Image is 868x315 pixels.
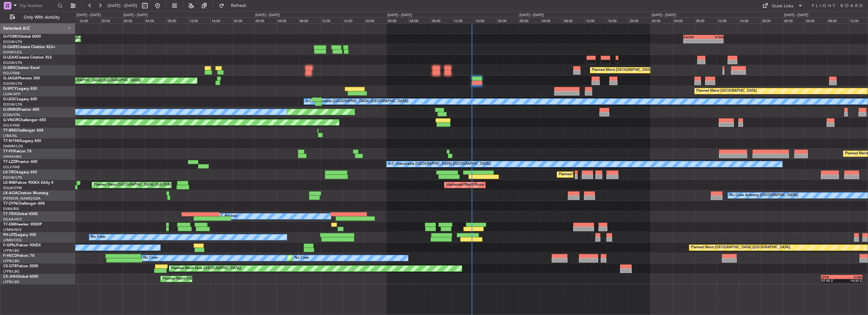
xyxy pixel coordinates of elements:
[695,17,717,23] div: 08:00
[298,17,320,23] div: 08:00
[3,45,55,49] a: G-GARECessna Citation XLS+
[3,60,22,65] a: EGGW/LTN
[759,1,806,11] button: Quick Links
[3,254,17,258] span: F-HECD
[3,139,41,143] a: T7-N1960Legacy 650
[3,56,17,59] span: G-LEAX
[3,97,37,101] a: G-LEGCLegacy 600
[3,238,22,243] a: LFMD/CEQ
[704,35,723,39] div: KTEB
[827,17,849,23] div: 08:00
[805,17,827,23] div: 04:00
[3,223,42,226] a: T7-EMIHawker 900XP
[3,150,32,153] a: T7-FFIFalcon 7X
[761,17,783,23] div: 20:00
[607,17,629,23] div: 16:00
[3,212,38,216] a: T7-TRXGlobal 6500
[519,13,544,18] div: [DATE] - [DATE]
[783,17,805,23] div: 00:00
[497,17,519,23] div: 20:00
[254,17,276,23] div: 00:00
[559,170,658,179] div: Planned Maint [GEOGRAPHIC_DATA] ([GEOGRAPHIC_DATA])
[739,17,761,23] div: 16:00
[541,17,563,23] div: 04:00
[188,17,210,23] div: 12:00
[446,180,503,190] div: Unplanned Maint Roma (Ciampino)
[3,129,16,133] span: T7-BRE
[821,279,841,282] div: 07:00 Z
[343,17,365,23] div: 16:00
[3,66,40,70] a: G-SIRSCitation Excel
[3,244,17,247] span: F-GPNJ
[3,113,20,117] a: EGSS/STN
[3,170,17,174] span: LX-TRO
[3,196,40,201] a: [PERSON_NAME]/QSA
[100,17,122,23] div: 20:00
[3,202,17,206] span: T7-DYN
[453,17,475,23] div: 12:00
[3,165,20,170] a: EGLF/FAB
[3,154,22,159] a: VHHH/HKG
[3,66,15,70] span: G-SIRS
[7,12,69,22] button: Only With Activity
[673,17,695,23] div: 04:00
[3,191,18,195] span: LX-AOA
[364,17,387,23] div: 20:00
[210,17,232,23] div: 16:00
[143,253,158,263] div: No Crew
[255,13,280,18] div: [DATE] - [DATE]
[3,129,43,133] a: T7-BREChallenger 604
[166,17,189,23] div: 08:00
[144,17,166,23] div: 04:00
[3,139,21,143] span: T7-N1960
[729,191,798,200] div: No Crew Antwerp ([GEOGRAPHIC_DATA])
[518,17,541,23] div: 00:00
[717,17,739,23] div: 12:00
[3,102,22,107] a: EGGW/LTN
[3,233,16,237] span: 9H-LPZ
[108,3,137,9] span: [DATE] - [DATE]
[3,227,22,232] a: LFMN/NCE
[3,133,17,138] a: LTBA/ISL
[3,40,22,44] a: EGGW/LTN
[3,160,16,164] span: T7-LZZI
[94,180,193,190] div: Planned Maint [GEOGRAPHIC_DATA] ([GEOGRAPHIC_DATA])
[3,56,52,59] a: G-LEAXCessna Citation XLS
[652,13,676,18] div: [DATE] - [DATE]
[3,202,45,206] a: T7-DYNChallenger 604
[3,77,18,80] span: G-JAGA
[3,35,19,39] span: G-FOMO
[3,108,18,112] span: G-ENRG
[171,264,241,273] div: Planned Maint Nice ([GEOGRAPHIC_DATA])
[3,244,41,247] a: F-GPNJFalcon 900EX
[162,274,262,284] div: Planned Maint [GEOGRAPHIC_DATA] ([GEOGRAPHIC_DATA])
[387,17,409,23] div: 00:00
[3,254,34,258] a: F-HECDFalcon 7X
[772,3,793,9] div: Quick Links
[431,17,453,23] div: 08:00
[16,15,67,20] span: Only With Activity
[320,17,343,23] div: 12:00
[276,17,299,23] div: 04:00
[563,17,585,23] div: 08:00
[3,275,17,279] span: CS-JHH
[691,243,790,252] div: Planned Maint [GEOGRAPHIC_DATA] ([GEOGRAPHIC_DATA])
[3,264,17,268] span: CS-DTR
[3,191,48,195] a: LX-AOACitation Mustang
[592,65,691,75] div: Planned Maint [GEOGRAPHIC_DATA] ([GEOGRAPHIC_DATA])
[3,269,20,274] a: LFPB/LBG
[651,17,673,23] div: 00:00
[294,253,309,263] div: No Crew
[388,159,491,169] div: A/C Unavailable [GEOGRAPHIC_DATA] ([GEOGRAPHIC_DATA])
[3,108,39,112] a: G-ENRGPraetor 600
[3,87,37,91] a: G-SPCYLegacy 650
[3,217,22,222] a: DGAA/ACC
[306,97,408,106] div: A/C Unavailable [GEOGRAPHIC_DATA] ([GEOGRAPHIC_DATA])
[3,275,38,279] a: CS-JHHGlobal 6000
[3,186,22,190] a: EDLW/DTM
[216,1,254,11] button: Refresh
[784,13,808,18] div: [DATE] - [DATE]
[3,259,20,263] a: LFPB/LBG
[684,39,703,43] div: -
[3,123,20,128] a: EGLF/FAB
